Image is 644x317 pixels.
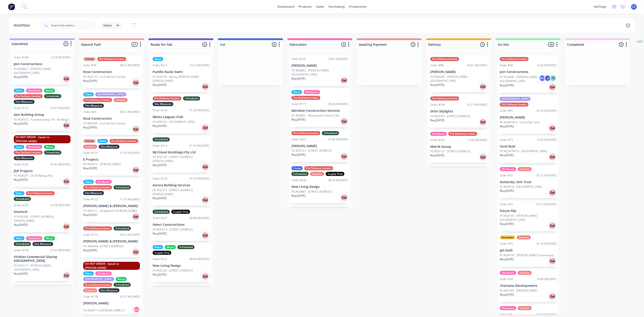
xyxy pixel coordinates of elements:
[120,197,140,201] div: 11:10 AM [DATE]
[549,153,556,161] div: Del
[290,55,350,86] div: Order #14510:01 AM [DATE][PERSON_NAME]PO #Q4842 - [PERSON_NAME][GEOGRAPHIC_DATA]Req.[DATE]Del
[500,242,513,246] div: Order #33
[536,173,557,178] div: 01:22 PM [DATE]
[151,243,211,282] div: GlassMetalScheduledSupply OnlyOrder #22208:04 AM [DATE]New Living DesignPO #Q5236 - [STREET_ADDRE...
[50,248,71,252] div: 07:53 AM [DATE]
[291,172,309,176] div: Scheduled
[81,178,142,222] div: GlassHardwarePre Delivery InvoiceScheduledSite MeasureOrder #13211:10 AM [DATE][PERSON_NAME] & [P...
[275,3,296,10] a: dashboard
[202,273,209,280] div: Del
[63,272,70,279] div: Del
[500,284,557,288] p: Charisma Developments
[14,62,71,66] p: Join Constructions
[500,145,557,148] p: Vivid Built
[153,210,170,214] div: Scheduled
[83,180,94,184] div: Glass
[14,118,69,122] p: PO #Q4972 - Punchbowl Boys HS - Building S
[14,162,28,166] div: Order #228
[153,228,193,232] p: PO #Q5214 - [STREET_ADDRESS]
[14,210,71,214] p: Interlock
[291,153,305,157] p: Req. [DATE]
[430,138,445,142] div: Order #202
[12,87,72,131] div: GlassHardwareMetalPre Delivery InvoiceScheduledSite MeasureOrder #17202:07 PM [DATE]Axis Building...
[83,145,97,149] div: Screens
[500,70,557,74] p: Join Constructions
[114,283,131,287] div: Scheduled
[83,104,104,108] div: Site Measure
[44,145,55,149] div: Metal
[14,197,31,201] div: Scheduled
[14,242,31,246] div: Scheduled
[322,131,339,135] div: Scheduled
[202,232,209,239] div: Del
[498,95,558,134] div: [GEOGRAPHIC_DATA]Pre Delivery InvoiceOrder #8502:14 PM [DATE][PERSON_NAME]PO #Q4534V3 - Como Pde ...
[500,209,557,213] p: Future Flip
[12,54,72,84] div: Order #14812:29 PM [DATE]Join ConstructionsPO #Q4631 - [PERSON_NAME][GEOGRAPHIC_DATA]Req.[DATE]Del
[291,185,348,189] p: New Living Design
[341,77,348,84] div: Del
[189,108,209,112] div: 01:28 PM [DATE]
[83,139,96,143] div: Centor
[189,144,209,148] div: 01:55 PM [DATE]
[151,208,211,241] div: ScheduledSupply OnlyOrder #22108:48 AM [DATE]Select ConstructionsPO #Q5214 - [STREET_ADDRESS]Req....
[83,57,96,61] div: Centor
[153,251,171,255] div: Supply Only
[549,189,556,196] div: Del
[536,242,557,246] div: 01:16 PM [DATE]
[14,122,28,126] p: Req. [DATE]
[291,137,306,141] div: Order #203
[430,83,444,87] p: Req. [DATE]
[153,269,193,273] p: PO #Q5236 - [STREET_ADDRESS]
[83,271,94,276] div: Glass
[500,257,514,261] p: Req. [DATE]
[153,137,170,141] div: Scheduled
[430,153,444,157] p: Req. [DATE]
[518,167,532,171] div: Screens
[114,226,131,230] div: Scheduled
[153,120,195,124] p: PO #Q5161 - [GEOGRAPHIC_DATA]
[467,103,487,107] div: 02:27 PM [DATE]
[83,239,140,243] p: [PERSON_NAME] & [PERSON_NAME]
[83,92,94,96] div: Glass
[536,63,557,67] div: 12:56 PM [DATE]
[14,55,28,59] div: Order #148
[153,75,209,83] p: PO #Q5195 - Money [PERSON_NAME] [PERSON_NAME]
[153,124,167,128] p: Req. [DATE]
[500,103,529,107] div: Pre Delivery Invoice
[14,156,34,160] div: Site Measure
[14,248,28,252] div: Order #236
[291,118,305,122] p: Req. [DATE]
[291,102,306,106] div: Order #177
[83,121,126,125] p: PO #Q4799 - Surfside Ave Clovelly
[83,248,97,252] p: Req. [DATE]
[63,122,70,129] div: Del
[448,132,477,136] div: Pre Delivery Invoice
[153,223,209,227] p: Select Constructions
[304,90,320,94] div: Hardware
[14,236,24,240] div: Glass
[50,106,71,110] div: 02:07 PM [DATE]
[14,223,28,227] p: Req. [DATE]
[304,166,333,170] div: Pre Delivery Invoice
[120,110,140,114] div: 06:52 AM [DATE]
[290,164,350,203] div: CurvePre Delivery InvoiceScheduledScreensSupply OnlyOrder #20609:30 AM [DATE]New Living DesignPO ...
[430,70,487,74] p: [PERSON_NAME]
[153,96,181,100] div: Pre Delivery Invoice
[83,209,137,213] p: PO #Q5211 - Headland Dr [PERSON_NAME]
[202,196,209,204] div: Del
[83,158,140,162] p: E Projects
[83,79,97,83] p: Req. [DATE]
[291,114,339,118] p: PO #Q4832 - Woolooware Shores Cafe
[132,79,140,86] div: Del
[153,63,167,67] div: Order #213
[50,55,71,59] div: 12:29 PM [DATE]
[83,197,98,201] div: Order #132
[8,3,15,10] img: Factory
[189,216,209,220] div: 08:48 AM [DATE]
[632,5,636,9] span: LC
[341,118,348,125] div: Del
[202,124,209,131] div: Del
[518,271,532,275] div: Screens
[14,255,71,263] p: Viridian Commercial Glazing [GEOGRAPHIC_DATA]
[430,114,470,118] p: PO #Q3783 - [STREET_ADDRESS]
